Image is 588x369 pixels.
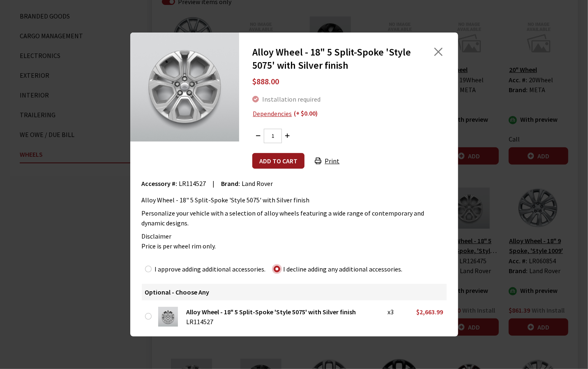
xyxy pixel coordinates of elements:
span: LR114527 [179,179,206,188]
div: x3 [387,307,399,317]
h2: Alloy Wheel - 18" 5 Split-Spoke 'Style 5075' with Silver finish [252,46,411,72]
img: Image for Alloy Wheel - 18" 5 Split-Spoke 'Style 5075' with Silver finish [130,32,240,142]
div: Price is per wheel rim only. [142,241,447,251]
label: I decline adding any additional accessories. [284,264,403,274]
button: Close [432,46,445,58]
div: $2,663.99 [409,307,443,317]
div: Alloy Wheel - 18" 5 Split-Spoke 'Style 5075' with Silver finish [142,195,447,205]
span: Land Rover [242,179,273,188]
span: Optional - Choose Any [145,288,210,296]
label: Brand: [221,179,240,188]
div: LR114527 [187,317,378,327]
label: Disclaimer [142,231,172,241]
div: $888.00 [252,72,445,91]
button: Add to cart [252,153,304,169]
span: Installation required [262,95,321,103]
img: Image for Alloy Wheel - 18" 5 Split-Spoke 'Style 5075' with Silver finish [158,307,178,327]
button: Print [308,153,346,169]
div: Alloy Wheel - 18" 5 Split-Spoke 'Style 5075' with Silver finish [187,307,378,317]
label: I approve adding additional accessories. [155,264,266,274]
span: (+ $0.00) [294,108,318,119]
div: Personalize your vehicle with a selection of alloy wheels featuring a wide range of contemporary ... [142,208,447,228]
button: Dependencies [252,108,292,119]
span: | [213,179,215,188]
label: Accessory #: [142,179,178,188]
